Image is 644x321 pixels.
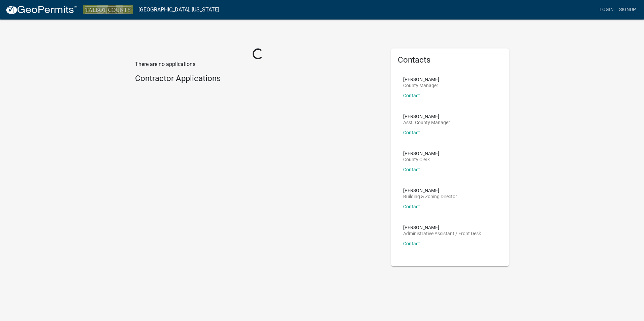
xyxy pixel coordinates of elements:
img: Talbot County, Georgia [83,5,133,14]
p: [PERSON_NAME] [403,114,450,119]
h4: Contractor Applications [135,74,381,83]
a: Contact [403,130,420,135]
p: Asst. County Manager [403,120,450,125]
p: [PERSON_NAME] [403,225,481,230]
p: County Clerk [403,157,439,162]
wm-workflow-list-section: Contractor Applications [135,74,381,86]
a: Contact [403,167,420,172]
p: Administrative Assistant / Front Desk [403,231,481,236]
p: There are no applications [135,60,381,68]
a: Contact [403,93,420,98]
h5: Contacts [398,55,502,65]
p: [PERSON_NAME] [403,77,439,82]
a: Signup [616,3,639,16]
a: [GEOGRAPHIC_DATA], [US_STATE] [138,4,219,15]
a: Contact [403,241,420,246]
p: Building & Zoning Director [403,194,457,199]
a: Contact [403,204,420,209]
p: [PERSON_NAME] [403,151,439,156]
p: County Manager [403,83,439,88]
a: Login [597,3,616,16]
p: [PERSON_NAME] [403,188,457,193]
